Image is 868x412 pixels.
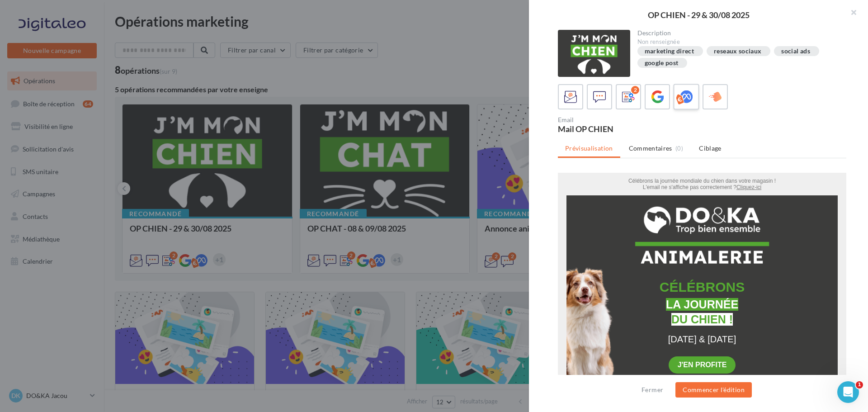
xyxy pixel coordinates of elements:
span: Commentaires [629,144,672,153]
span: [DATE] & [DATE] [110,161,178,171]
button: Commencer l'édition [675,382,752,398]
div: reseaux sociaux [714,48,761,55]
div: Email [558,117,698,123]
div: Mail OP CHIEN [558,125,698,133]
div: Non renseignée [637,38,840,46]
img: logo_doka_Animalerie_Horizontal_fond_transparent-4.png [18,32,271,97]
a: Cliquez-ici [179,11,203,18]
iframe: Intercom live chat [837,381,859,403]
span: LA JOURNÉE [108,125,180,138]
a: J'EN PROFITE [120,188,169,196]
div: social ads [781,48,810,55]
div: 2 [631,86,639,94]
div: marketing direct [645,48,694,55]
span: Célébrons la journée mondiale du chien dans votre magasin ! [71,5,218,11]
div: google post [645,60,679,66]
button: Fermer [638,384,667,395]
div: OP CHIEN - 29 & 30/08 2025 [543,11,854,19]
div: Description [637,30,840,36]
span: 1 [856,381,863,388]
span: L'email ne s'affiche pas correctement ? [85,11,179,18]
span: (0) [675,145,683,152]
strong: CÉLÉBRONS [102,107,187,122]
span: DU CHIEN ! [113,140,175,153]
span: Ciblage [699,144,721,152]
